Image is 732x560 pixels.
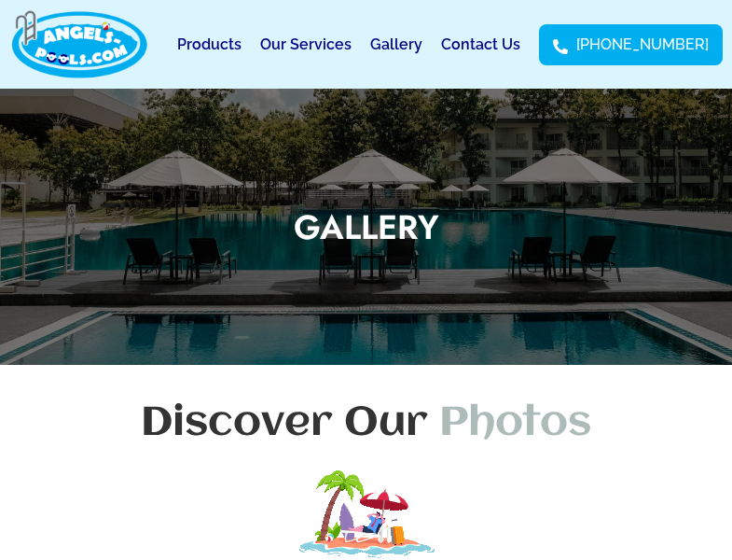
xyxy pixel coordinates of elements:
a: [PHONE_NUMBER] [553,34,709,56]
a: Our Services [260,23,352,66]
span: Photos [439,400,591,449]
a: Gallery [370,23,422,66]
nav: Menu [177,23,520,66]
span: Discover Our [141,402,428,445]
span: [PHONE_NUMBER] [572,34,709,56]
a: Contact Us [441,23,520,66]
h1: Gallery [294,210,439,244]
a: Products [177,23,242,66]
